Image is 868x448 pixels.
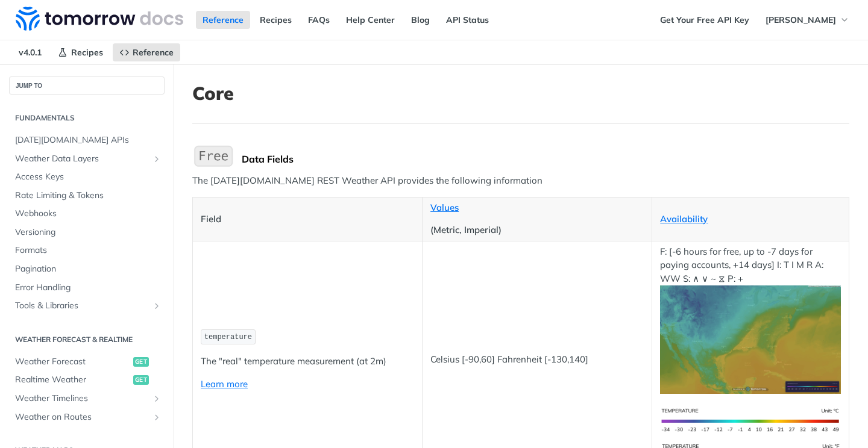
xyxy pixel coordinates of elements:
[653,11,756,29] a: Get Your Free API Key
[71,47,103,58] span: Recipes
[9,187,165,205] a: Rate Limiting & Tokens
[339,11,401,29] a: Help Center
[201,355,414,369] p: The "real" temperature measurement (at 2m)
[201,378,248,390] a: Learn more
[9,205,165,223] a: Webhooks
[15,171,162,183] span: Access Keys
[9,241,165,260] a: Formats
[12,43,48,61] span: v4.0.1
[15,208,162,220] span: Webhooks
[9,279,165,297] a: Error Handling
[152,154,162,164] button: Show subpages for Weather Data Layers
[9,131,165,149] a: [DATE][DOMAIN_NAME] APIs
[9,113,165,123] h2: Fundamentals
[15,244,162,257] span: Formats
[201,213,414,226] p: Field
[15,190,162,202] span: Rate Limiting & Tokens
[9,408,165,426] a: Weather on RoutesShow subpages for Weather on Routes
[133,375,149,385] span: get
[152,301,162,311] button: Show subpages for Tools & Libraries
[15,226,162,238] span: Versioning
[15,153,149,165] span: Weather Data Layers
[439,11,495,29] a: API Status
[152,412,162,422] button: Show subpages for Weather on Routes
[152,394,162,403] button: Show subpages for Weather Timelines
[9,76,165,95] button: JUMP TO
[15,282,162,294] span: Error Handling
[430,223,644,237] p: (Metric, Imperial)
[133,357,149,367] span: get
[660,333,841,344] span: Expand image
[9,371,165,389] a: Realtime Weatherget
[301,11,336,29] a: FAQs
[15,356,130,368] span: Weather Forecast
[51,43,110,61] a: Recipes
[9,223,165,241] a: Versioning
[15,263,162,275] span: Pagination
[192,82,849,104] h1: Core
[660,245,841,394] p: F: [-6 hours for free, up to -7 days for paying accounts, +14 days] I: T I M R A: WW S: ∧ ∨ ~ ⧖ P: +
[404,11,436,29] a: Blog
[766,14,836,25] span: [PERSON_NAME]
[9,168,165,186] a: Access Keys
[15,393,149,405] span: Weather Timelines
[660,213,708,225] a: Availability
[660,414,841,426] span: Expand image
[430,353,644,367] p: Celsius [-90,60] Fahrenheit [-130,140]
[113,43,180,61] a: Reference
[9,150,165,168] a: Weather Data LayersShow subpages for Weather Data Layers
[253,11,298,29] a: Recipes
[9,334,165,345] h2: Weather Forecast & realtime
[196,11,250,29] a: Reference
[201,329,256,344] code: temperature
[133,47,174,58] span: Reference
[15,374,130,386] span: Realtime Weather
[9,390,165,408] a: Weather TimelinesShow subpages for Weather Timelines
[9,297,165,315] a: Tools & LibrariesShow subpages for Tools & Libraries
[16,7,183,31] img: Tomorrow.io Weather API Docs
[9,260,165,278] a: Pagination
[9,353,165,371] a: Weather Forecastget
[15,300,149,312] span: Tools & Libraries
[430,202,459,213] a: Values
[242,153,849,165] div: Data Fields
[15,411,149,423] span: Weather on Routes
[759,11,856,29] button: [PERSON_NAME]
[192,174,849,188] p: The [DATE][DOMAIN_NAME] REST Weather API provides the following information
[15,134,162,146] span: [DATE][DOMAIN_NAME] APIs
